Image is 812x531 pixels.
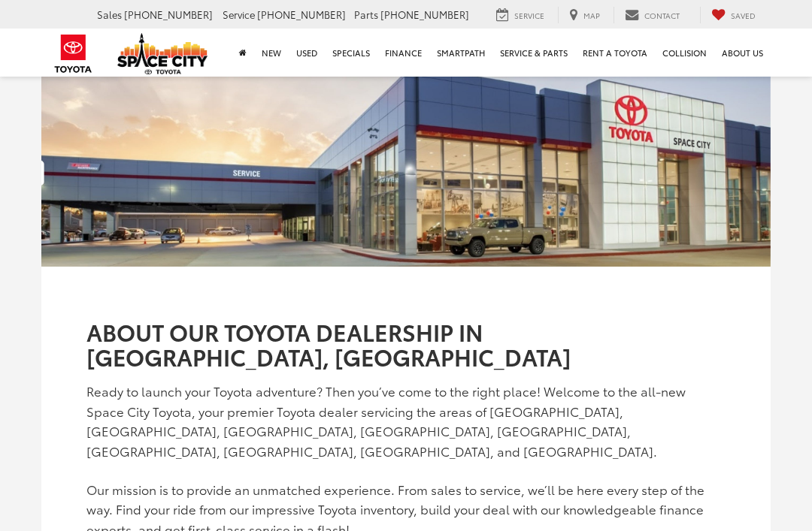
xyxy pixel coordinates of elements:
a: Home [232,29,254,77]
span: Service [514,10,544,21]
span: Sales [97,8,122,21]
span: Contact [644,10,680,21]
a: Finance [377,29,429,77]
a: New [254,29,289,77]
a: Contact [614,7,691,23]
span: Parts [354,8,378,21]
a: Rent a Toyota [575,29,655,77]
span: Map [583,10,600,21]
img: Space City Toyota [117,33,208,74]
p: Ready to launch your Toyota adventure? Then you’ve come to the right place! Welcome to the all-ne... [86,382,726,461]
span: [PHONE_NUMBER] [257,8,346,21]
a: Used [289,29,325,77]
img: About Us Header [41,75,771,267]
h1: ABOUT OUR TOYOTA DEALERSHIP IN [GEOGRAPHIC_DATA], [GEOGRAPHIC_DATA] [86,319,726,369]
a: Map [558,7,611,23]
a: Service [485,7,556,23]
span: Service [223,8,255,21]
img: Toyota [45,29,101,78]
span: [PHONE_NUMBER] [380,8,469,21]
a: About Us [714,29,771,77]
a: SmartPath [429,29,492,77]
a: Service & Parts [492,29,575,77]
span: [PHONE_NUMBER] [124,8,213,21]
span: Saved [731,10,756,21]
a: My Saved Vehicles [700,7,767,23]
a: Specials [325,29,377,77]
a: Collision [655,29,714,77]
